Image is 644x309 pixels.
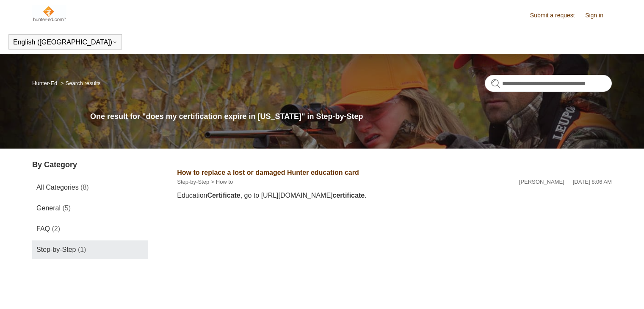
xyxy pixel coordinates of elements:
li: Search results [59,80,101,86]
a: Step-by-Step [177,179,209,185]
h3: By Category [32,159,148,171]
a: FAQ (2) [32,220,148,238]
span: All Categories [36,184,79,191]
span: (2) [52,225,61,232]
em: Certificate [207,192,240,199]
li: [PERSON_NAME] [519,178,564,186]
span: (8) [80,184,89,191]
time: 07/28/2022, 08:06 [573,179,612,185]
em: certificate [333,192,365,199]
img: Hunter-Ed Help Center home page [32,5,66,22]
span: FAQ [36,225,50,232]
input: Search [485,75,612,92]
a: Submit a request [530,11,583,20]
span: (1) [78,246,86,253]
li: How to [209,178,233,186]
li: Step-by-Step [177,178,209,186]
a: General (5) [32,199,148,218]
li: Hunter-Ed [32,80,59,86]
a: How to replace a lost or damaged Hunter education card [177,169,359,176]
a: Hunter-Ed [32,80,57,86]
span: (5) [62,204,71,212]
span: Step-by-Step [36,246,76,253]
a: Sign in [585,11,612,20]
span: General [36,204,61,212]
button: English ([GEOGRAPHIC_DATA]) [13,39,117,46]
a: Step-by-Step (1) [32,240,148,259]
a: How to [216,179,233,185]
div: Education , go to [URL][DOMAIN_NAME] . [177,190,612,201]
h1: One result for "does my certification expire in [US_STATE]" in Step-by-Step [90,111,612,122]
a: All Categories (8) [32,178,148,197]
